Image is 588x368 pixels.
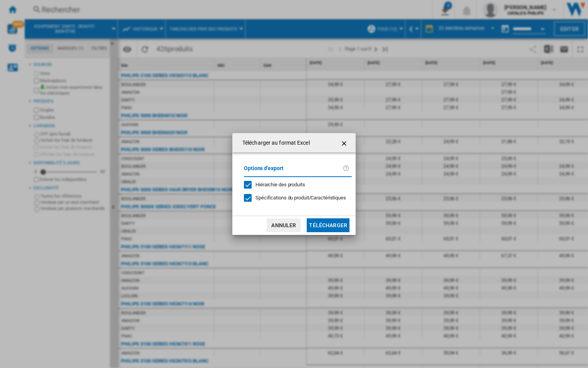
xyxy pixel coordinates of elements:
button: Télécharger [307,218,349,232]
label: Options d'export [244,164,343,178]
md-dialog: Télécharger au ... [232,133,356,235]
h4: Télécharger au format Excel [239,139,310,147]
span: Hiérarchie des produits [255,182,305,187]
ng-md-icon: getI18NText('BUTTONS.CLOSE_DIALOG') [340,139,349,148]
button: getI18NText('BUTTONS.CLOSE_DIALOG') [337,135,353,150]
div: S'applique uniquement à la vision catégorie [255,194,346,201]
md-checkbox: Hiérarchie des produits [244,181,346,188]
span: Spécifications du produit/Caractéristiques [255,195,346,201]
button: Annuler [267,218,301,232]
